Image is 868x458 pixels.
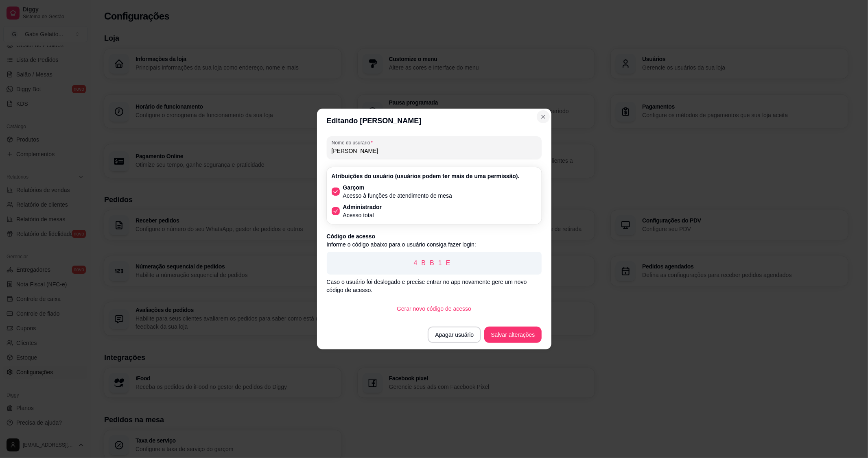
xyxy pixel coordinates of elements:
input: Nome do usurário [332,147,537,155]
button: Close [537,110,550,123]
p: 4BB1E [333,258,535,268]
p: Caso o usuário foi deslogado e precise entrar no app novamente gere um novo código de acesso. [327,278,542,294]
label: Nome do usurário [332,139,376,146]
p: Informe o código abaixo para o usuário consiga fazer login: [327,240,542,249]
p: Acesso à funções de atendimento de mesa [343,192,453,200]
button: Apagar usuário [428,327,481,343]
button: Gerar novo código de acesso [390,301,478,317]
p: Código de acesso [327,232,542,240]
button: Salvar alterações [484,327,541,343]
p: Atribuições do usuário (usuários podem ter mais de uma permissão). [332,172,537,180]
p: Administrador [343,203,382,211]
p: Garçom [343,183,453,192]
header: Editando [PERSON_NAME] [317,109,551,133]
p: Acesso total [343,211,382,219]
